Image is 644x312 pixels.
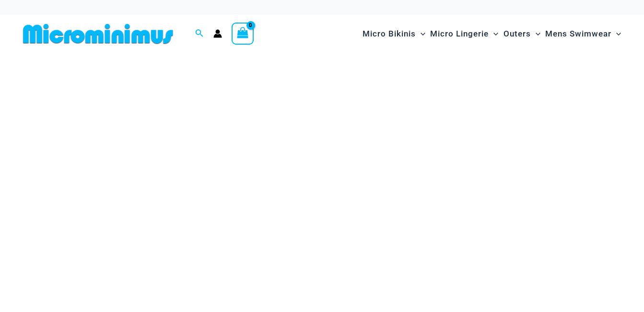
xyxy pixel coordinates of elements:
[545,22,611,46] span: Mens Swimwear
[428,19,501,48] a: Micro LingerieMenu ToggleMenu Toggle
[360,19,428,48] a: Micro BikinisMenu ToggleMenu Toggle
[611,22,621,46] span: Menu Toggle
[195,28,204,40] a: Search icon link
[501,19,543,48] a: OutersMenu ToggleMenu Toggle
[416,22,425,46] span: Menu Toggle
[213,29,222,38] a: Account icon link
[489,22,498,46] span: Menu Toggle
[430,22,489,46] span: Micro Lingerie
[503,22,531,46] span: Outers
[232,23,254,45] a: View Shopping Cart, empty
[543,19,623,48] a: Mens SwimwearMenu ToggleMenu Toggle
[363,22,416,46] span: Micro Bikinis
[19,23,177,45] img: MM SHOP LOGO FLAT
[359,18,625,50] nav: Site Navigation
[531,22,540,46] span: Menu Toggle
